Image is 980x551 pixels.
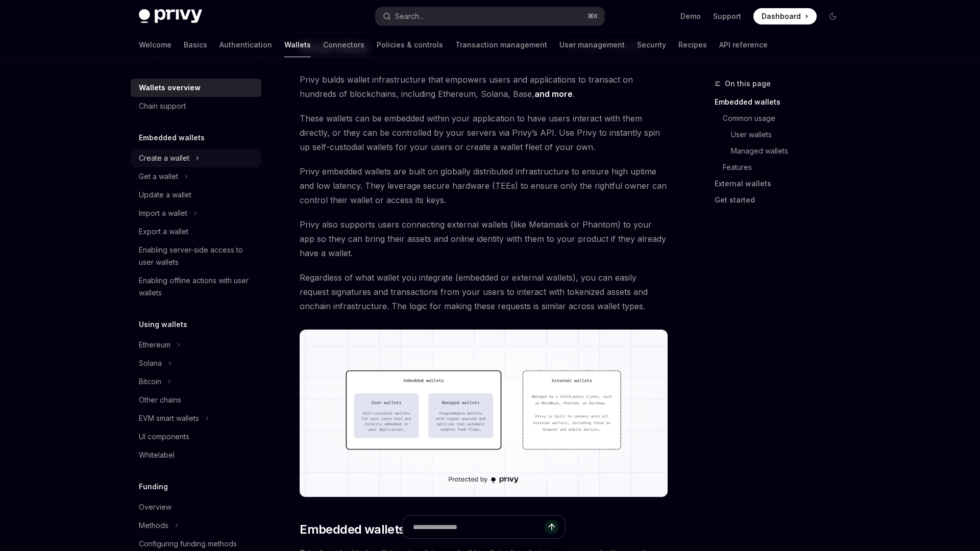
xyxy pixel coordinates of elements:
[131,186,261,204] a: Update a wallet
[455,33,547,57] a: Transaction management
[725,78,771,90] span: On this page
[723,159,849,176] a: Features
[139,152,189,164] div: Create a wallet
[139,375,161,388] div: Bitcoin
[139,132,205,144] h5: Embedded wallets
[139,449,175,461] div: Whitelabel
[559,33,625,57] a: User management
[139,100,186,112] div: Chain support
[715,94,849,110] a: Embedded wallets
[139,33,171,57] a: Welcome
[300,217,668,260] span: Privy also supports users connecting external wallets (like Metamask or Phantom) to your app so t...
[139,9,202,23] img: dark logo
[637,33,666,57] a: Security
[184,33,207,57] a: Basics
[131,97,261,115] a: Chain support
[715,176,849,192] a: External wallets
[139,207,187,219] div: Import a wallet
[131,222,261,241] a: Export a wallet
[131,391,261,409] a: Other chains
[731,127,849,143] a: User wallets
[139,274,255,299] div: Enabling offline actions with user wallets
[713,11,741,21] a: Support
[139,318,187,331] h5: Using wallets
[825,8,841,24] button: Toggle dark mode
[131,241,261,271] a: Enabling server-side access to user wallets
[139,339,170,351] div: Ethereum
[139,244,255,268] div: Enabling server-side access to user wallets
[678,33,707,57] a: Recipes
[131,428,261,446] a: UI components
[284,33,311,57] a: Wallets
[139,519,168,532] div: Methods
[139,189,191,201] div: Update a wallet
[139,170,178,183] div: Get a wallet
[139,412,199,424] div: EVM smart wallets
[680,11,701,21] a: Demo
[139,357,162,369] div: Solana
[300,111,668,154] span: These wallets can be embedded within your application to have users interact with them directly, ...
[139,501,171,513] div: Overview
[762,11,801,21] span: Dashboard
[131,271,261,302] a: Enabling offline actions with user wallets
[131,446,261,464] a: Whitelabel
[131,498,261,516] a: Overview
[139,481,168,493] h5: Funding
[534,89,573,99] a: and more
[377,33,443,57] a: Policies & controls
[545,520,559,534] button: Send message
[719,33,768,57] a: API reference
[300,270,668,313] span: Regardless of what wallet you integrate (embedded or external wallets), you can easily request si...
[300,72,668,101] span: Privy builds wallet infrastructure that empowers users and applications to transact on hundreds o...
[300,330,668,497] img: images/walletoverview.png
[753,8,817,24] a: Dashboard
[715,192,849,208] a: Get started
[139,538,237,550] div: Configuring funding methods
[219,33,272,57] a: Authentication
[323,33,364,57] a: Connectors
[139,226,188,238] div: Export a wallet
[731,143,849,159] a: Managed wallets
[131,79,261,97] a: Wallets overview
[300,164,668,207] span: Privy embedded wallets are built on globally distributed infrastructure to ensure high uptime and...
[139,394,181,406] div: Other chains
[139,82,201,94] div: Wallets overview
[139,431,189,443] div: UI components
[395,10,424,22] div: Search...
[587,12,598,20] span: ⌘ K
[376,7,604,26] button: Search...⌘K
[723,110,849,127] a: Common usage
